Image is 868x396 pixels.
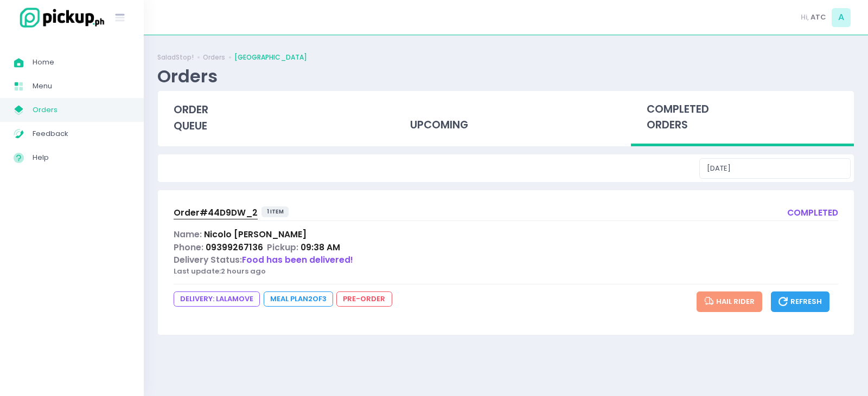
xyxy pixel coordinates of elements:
[33,127,130,141] span: Feedback
[810,12,826,23] span: ATC
[704,296,755,307] span: Hail Rider
[631,91,854,147] div: completed orders
[174,229,202,240] span: Name:
[33,103,130,117] span: Orders
[221,266,266,276] span: 2 hours ago
[14,6,106,29] img: logo
[787,206,838,221] div: completed
[203,53,225,62] a: Orders
[301,242,340,253] span: 09:38 AM
[174,207,258,218] span: Order# 44D9DW_2
[174,102,208,133] span: order queue
[174,266,221,276] span: Last update:
[801,12,809,23] span: Hi,
[33,151,130,165] span: Help
[234,53,307,62] a: [GEOGRAPHIC_DATA]
[174,254,242,265] span: Delivery Status:
[157,53,194,62] a: SaladStop!
[242,254,353,265] span: Food has been delivered!
[778,296,822,307] span: Refresh
[206,242,263,253] span: 09399267136
[204,229,307,240] span: Nicolo [PERSON_NAME]
[261,206,289,217] span: 1 item
[174,291,260,307] span: DELIVERY: lalamove
[174,242,203,253] span: Phone:
[267,242,298,253] span: Pickup:
[157,66,218,87] div: Orders
[264,291,333,307] span: Meal Plan 2 of 3
[33,55,130,69] span: Home
[832,8,851,27] span: A
[33,79,130,93] span: Menu
[394,91,617,144] div: upcoming
[336,291,392,307] span: pre-order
